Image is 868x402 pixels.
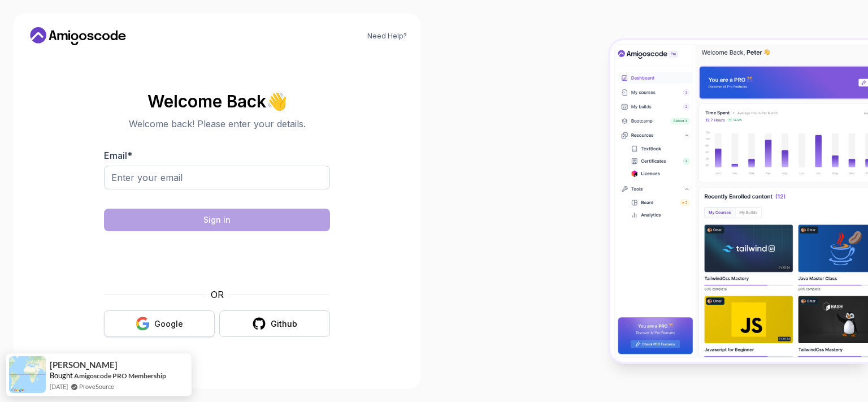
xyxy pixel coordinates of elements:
iframe: Widget containing checkbox for hCaptcha security challenge [132,238,302,281]
h2: Welcome Back [104,92,330,110]
a: Need Help? [367,32,407,41]
p: Welcome back! Please enter your details. [104,117,330,131]
button: Google [104,310,215,337]
p: OR [211,288,224,301]
div: Github [271,318,297,330]
label: Email * [104,150,132,161]
button: Sign in [104,209,330,231]
img: provesource social proof notification image [9,356,46,393]
div: Google [154,318,183,330]
span: [DATE] [50,382,68,391]
a: ProveSource [79,382,114,391]
input: Enter your email [104,166,330,189]
span: 👋 [264,89,290,114]
a: Home link [27,27,129,45]
button: Github [219,310,330,337]
div: Sign in [203,214,231,226]
span: [PERSON_NAME] [50,360,118,370]
a: Amigoscode PRO Membership [74,371,166,380]
img: Amigoscode Dashboard [610,40,868,362]
span: Bought [50,371,73,380]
